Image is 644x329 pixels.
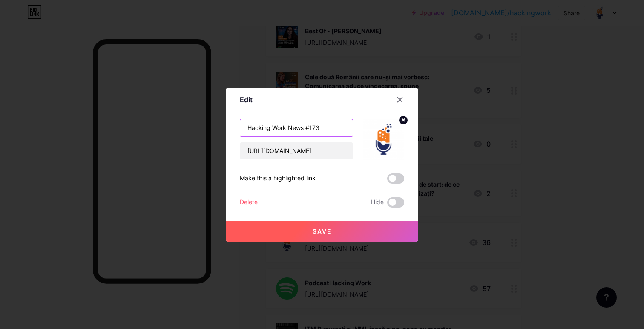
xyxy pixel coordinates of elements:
[240,142,353,159] input: URL
[240,119,353,136] input: Title
[371,197,384,208] span: Hide
[313,228,332,235] span: Save
[240,95,253,105] div: Edit
[363,119,404,160] img: link_thumbnail
[226,221,418,242] button: Save
[240,197,258,208] div: Delete
[240,173,316,184] div: Make this a highlighted link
